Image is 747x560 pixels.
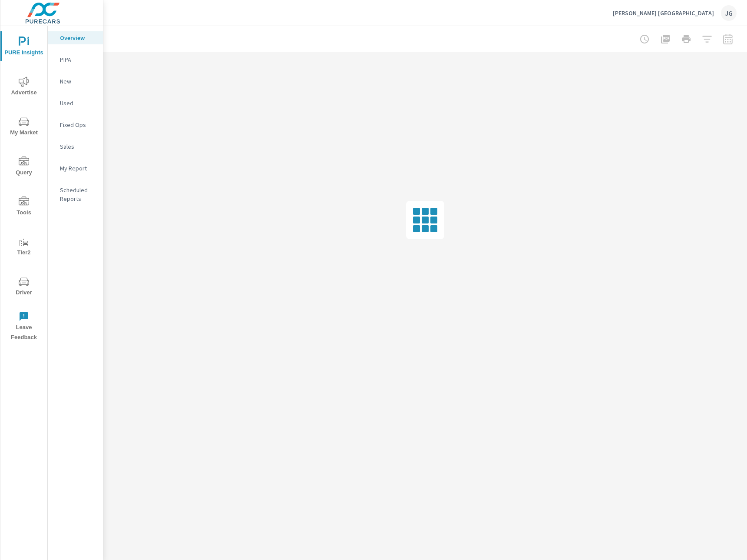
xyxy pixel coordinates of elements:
div: nav menu [0,26,47,346]
p: New [60,77,96,86]
p: Used [60,99,96,107]
p: PIPA [60,55,96,64]
p: My Report [60,164,96,173]
span: Query [3,157,45,178]
span: Advertise [3,77,45,98]
span: Driver [3,277,45,298]
p: Sales [60,142,96,151]
span: Tools [3,197,45,218]
div: Overview [48,31,103,44]
div: Fixed Ops [48,118,103,131]
div: Sales [48,140,103,153]
span: My Market [3,117,45,138]
div: Scheduled Reports [48,183,103,205]
span: Leave Feedback [3,311,45,343]
p: Overview [60,33,96,42]
p: Fixed Ops [60,120,96,129]
div: My Report [48,162,103,175]
span: PURE Insights [3,37,45,58]
p: [PERSON_NAME] [GEOGRAPHIC_DATA] [613,9,714,17]
div: JG [721,5,737,21]
div: PIPA [48,53,103,66]
span: Tier2 [3,237,45,258]
div: New [48,75,103,88]
p: Scheduled Reports [60,186,96,203]
div: Used [48,97,103,110]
